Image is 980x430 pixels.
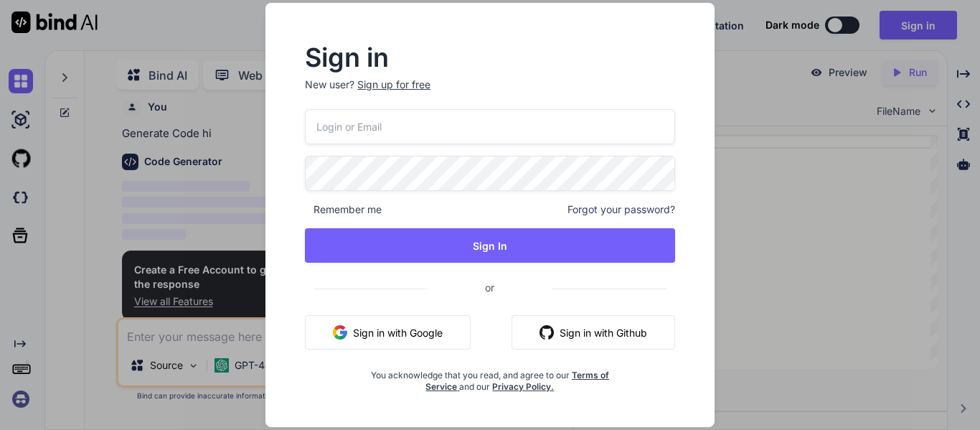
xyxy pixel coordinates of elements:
div: You acknowledge that you read, and agree to our and our [367,361,613,393]
img: google [333,325,347,340]
img: github [540,325,554,340]
a: Terms of Service [425,370,609,392]
p: New user? [305,78,675,109]
span: or [428,270,552,305]
a: Privacy Policy. [492,381,554,392]
button: Sign In [305,228,675,263]
span: Remember me [305,202,382,217]
div: Sign up for free [357,78,430,92]
button: Sign in with Github [512,315,675,350]
input: Login or Email [305,109,675,144]
h2: Sign in [305,46,675,69]
button: Sign in with Google [305,315,471,350]
span: Forgot your password? [567,202,675,217]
